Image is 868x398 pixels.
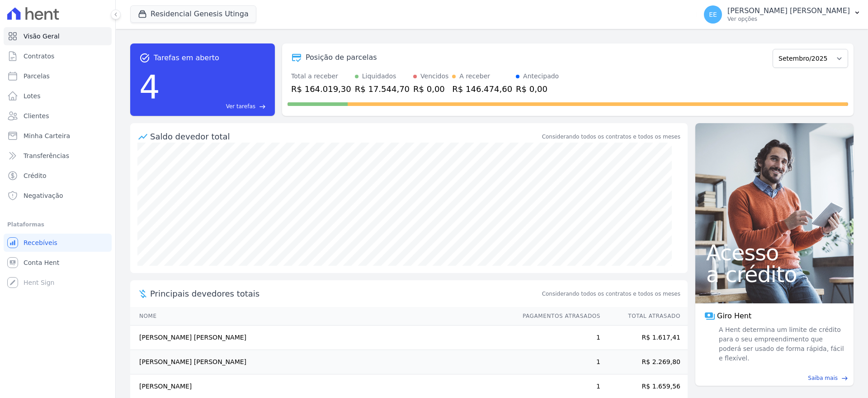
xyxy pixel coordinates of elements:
div: Saldo devedor total [150,130,540,143]
a: Visão Geral [4,27,112,45]
a: Crédito [4,167,112,185]
div: R$ 0,00 [413,83,448,95]
div: Posição de parcelas [306,52,377,63]
td: R$ 1.617,41 [601,326,688,350]
span: Minha Carteira [24,131,70,140]
span: Contratos [24,52,54,61]
td: 1 [514,350,601,374]
span: Tarefas em aberto [154,53,219,63]
p: [PERSON_NAME] [PERSON_NAME] [727,6,850,15]
span: Negativação [24,191,63,200]
td: [PERSON_NAME] [PERSON_NAME] [130,326,514,350]
div: 4 [139,63,160,110]
a: Contratos [4,47,112,65]
a: Saiba mais east [701,374,848,382]
span: Transferências [24,151,69,160]
a: Conta Hent [4,254,112,272]
th: Pagamentos Atrasados [514,307,601,326]
span: Ver tarefas [226,102,255,110]
div: R$ 17.544,70 [355,83,410,95]
th: Total Atrasado [601,307,688,326]
a: Clientes [4,107,112,125]
span: a crédito [706,264,843,285]
div: R$ 164.019,30 [291,83,351,95]
a: Minha Carteira [4,127,112,145]
span: Visão Geral [24,32,60,41]
span: Recebíveis [24,238,57,247]
button: EE [PERSON_NAME] [PERSON_NAME] Ver opções [697,2,868,27]
span: Lotes [24,91,41,101]
span: Parcelas [24,72,50,81]
div: R$ 146.474,60 [452,83,512,95]
div: A receber [459,72,490,81]
span: EE [709,11,717,18]
span: Giro Hent [717,311,751,321]
div: Vencidos [420,72,448,81]
td: 1 [514,326,601,350]
div: R$ 0,00 [516,83,559,95]
span: task_alt [139,53,150,63]
p: Ver opções [727,15,850,23]
span: Acesso [706,242,843,264]
div: Liquidados [362,72,396,81]
a: Lotes [4,87,112,105]
span: Crédito [24,171,47,180]
div: Antecipado [523,72,559,81]
span: east [841,375,848,382]
td: [PERSON_NAME] [PERSON_NAME] [130,350,514,374]
a: Ver tarefas east [164,102,266,110]
span: Clientes [24,111,49,120]
span: Principais devedores totais [150,288,540,300]
button: Residencial Genesis Utinga [130,5,256,23]
a: Negativação [4,187,112,205]
span: east [259,103,266,110]
a: Recebíveis [4,234,112,252]
a: Transferências [4,147,112,165]
th: Nome [130,307,514,326]
div: Total a receber [291,72,351,81]
div: Plataformas [7,219,108,230]
span: Conta Hent [24,258,59,267]
span: Saiba mais [808,374,838,382]
span: A Hent determina um limite de crédito para o seu empreendimento que poderá ser usado de forma ráp... [717,325,844,363]
div: Considerando todos os contratos e todos os meses [542,133,680,141]
a: Parcelas [4,67,112,85]
td: R$ 2.269,80 [601,350,688,374]
span: Considerando todos os contratos e todos os meses [542,290,680,298]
